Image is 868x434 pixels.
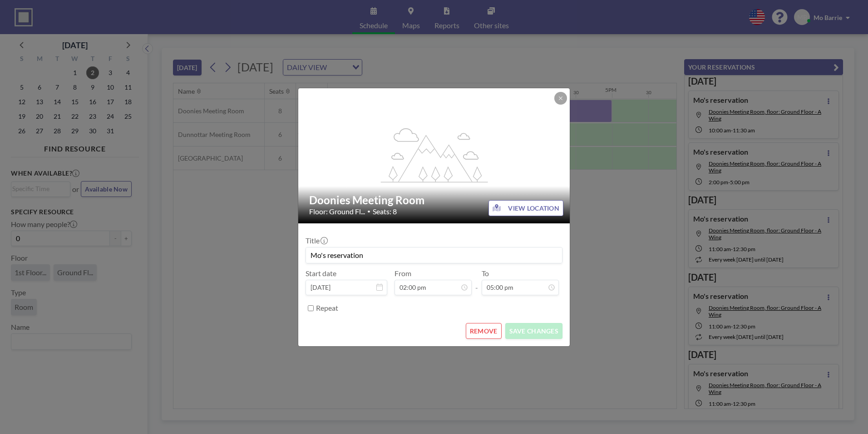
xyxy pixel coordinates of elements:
g: flex-grow: 1.2; [381,127,488,182]
span: Floor: Ground Fl... [309,207,365,216]
span: • [367,208,370,215]
button: SAVE CHANGES [505,323,562,339]
h2: Doonies Meeting Room [309,193,560,207]
label: From [395,269,411,278]
label: Start date [306,269,336,278]
span: - [475,272,478,292]
input: (No title) [306,247,562,263]
label: To [482,269,489,278]
button: VIEW LOCATION [488,200,563,216]
button: REMOVE [466,323,502,339]
span: Seats: 8 [373,207,397,216]
label: Repeat [316,303,338,313]
label: Title [306,236,327,245]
